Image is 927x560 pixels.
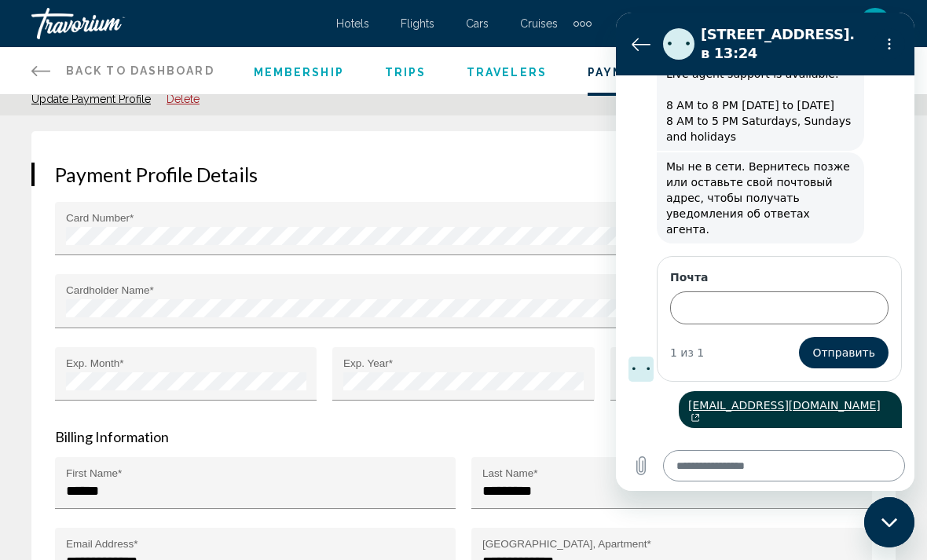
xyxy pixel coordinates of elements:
a: Membership [254,66,344,79]
a: Hotels [336,17,369,30]
h3: Payment Profile Details [55,163,872,186]
a: Travelers [467,66,547,79]
a: Cars [466,17,489,30]
span: Back to Dashboard [66,64,214,77]
button: Update Payment Profile [31,92,151,106]
a: Flights [401,17,434,30]
p: Billing Information [55,428,872,445]
iframe: Окно обмена сообщениями [616,13,914,491]
iframe: Кнопка, открывающая окно обмена сообщениями; идет разговор [864,497,914,547]
button: User Menu [855,7,896,40]
a: Payments [588,66,661,79]
button: Extra navigation items [573,11,592,36]
a: Back to Dashboard [31,47,214,94]
a: Travorium [31,8,321,39]
a: Trips [385,66,427,79]
button: Delete [167,92,200,106]
a: Cruises [520,17,558,30]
